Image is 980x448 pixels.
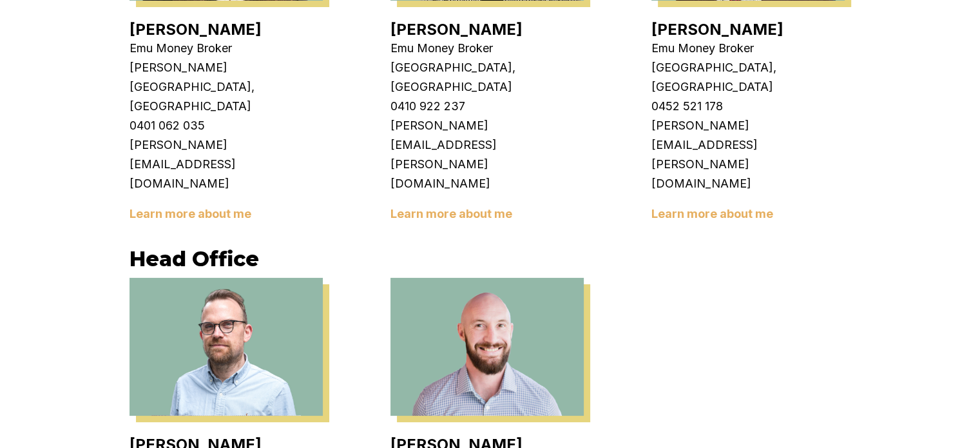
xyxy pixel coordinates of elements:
[130,116,323,135] p: 0401 062 035
[390,39,584,58] p: Emu Money Broker
[390,58,584,97] p: [GEOGRAPHIC_DATA], [GEOGRAPHIC_DATA]
[130,58,323,116] p: [PERSON_NAME][GEOGRAPHIC_DATA], [GEOGRAPHIC_DATA]
[390,207,512,220] a: Learn more about me
[390,278,584,416] img: Sam Crouch
[390,20,523,39] a: [PERSON_NAME]
[390,97,584,116] p: 0410 922 237
[130,39,323,58] p: Emu Money Broker
[390,116,584,193] p: [PERSON_NAME][EMAIL_ADDRESS][PERSON_NAME][DOMAIN_NAME]
[130,20,262,39] a: [PERSON_NAME]
[130,207,251,220] a: Learn more about me
[130,246,851,271] h3: Head Office
[651,58,845,97] p: [GEOGRAPHIC_DATA], [GEOGRAPHIC_DATA]
[651,20,783,39] a: [PERSON_NAME]
[130,278,323,416] img: Matt Leeburn
[130,135,323,193] p: [PERSON_NAME][EMAIL_ADDRESS][DOMAIN_NAME]
[651,116,845,193] p: [PERSON_NAME][EMAIL_ADDRESS][PERSON_NAME][DOMAIN_NAME]
[651,207,773,220] a: Learn more about me
[651,97,845,116] p: 0452 521 178
[651,39,845,58] p: Emu Money Broker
